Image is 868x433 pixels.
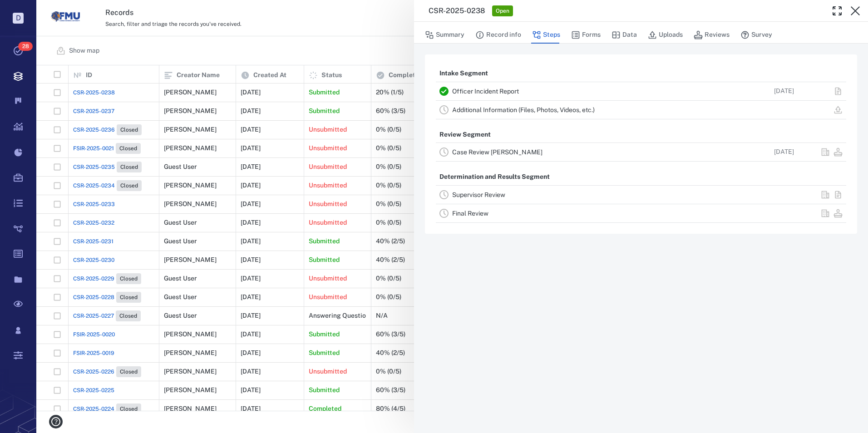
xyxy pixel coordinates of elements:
[648,26,683,44] button: Uploads
[429,5,485,16] h3: CSR-2025-0238
[846,2,864,20] button: Close
[436,127,494,143] p: Review Segment
[425,26,464,44] button: Summary
[571,26,601,44] button: Forms
[452,210,488,217] a: Final Review
[774,87,794,96] p: [DATE]
[740,26,772,44] button: Survey
[452,88,519,95] a: Officer Incident Report
[18,42,33,51] span: 28
[532,26,560,44] button: Steps
[20,6,39,15] span: Help
[475,26,521,44] button: Record info
[452,148,542,156] a: Case Review [PERSON_NAME]
[494,7,511,15] span: Open
[436,169,553,185] p: Determination and Results Segment
[13,13,24,24] p: D
[774,148,794,157] p: [DATE]
[694,26,730,44] button: Reviews
[436,65,492,82] p: Intake Segment
[452,191,505,198] a: Supervisor Review
[612,26,637,44] button: Data
[452,106,595,113] a: Additional Information (Files, Photos, Videos, etc.)
[828,2,846,20] button: Toggle Fullscreen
